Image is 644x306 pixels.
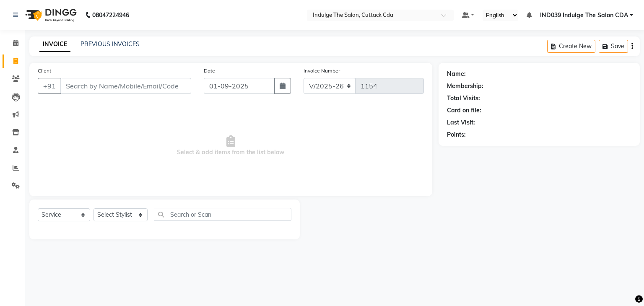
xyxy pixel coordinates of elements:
span: Select & add items from the list below [38,104,424,188]
a: PREVIOUS INVOICES [80,40,140,48]
img: logo [21,3,79,27]
b: 08047224946 [92,3,129,27]
div: Total Visits: [447,94,480,103]
label: Invoice Number [304,67,340,75]
label: Client [38,67,51,75]
button: Save [599,40,628,53]
span: IND039 Indulge The Salon CDA [540,11,628,20]
label: Date [204,67,215,75]
a: INVOICE [39,37,70,52]
div: Last Visit: [447,118,475,127]
div: Card on file: [447,106,481,115]
div: Membership: [447,82,483,91]
input: Search or Scan [154,208,291,221]
input: Search by Name/Mobile/Email/Code [60,78,191,94]
div: Points: [447,130,466,139]
button: +91 [38,78,61,94]
div: Name: [447,70,466,78]
button: Create New [547,40,595,53]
